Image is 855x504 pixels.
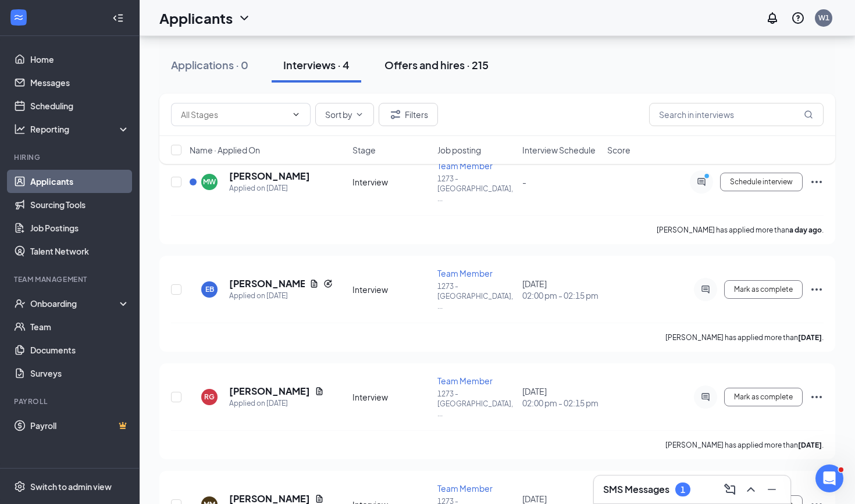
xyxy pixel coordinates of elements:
[437,281,515,311] p: 1273 - [GEOGRAPHIC_DATA], ...
[818,13,829,23] div: W1
[203,177,216,187] div: MW
[603,483,669,496] h3: SMS Messages
[810,175,824,189] svg: Ellipses
[30,298,120,309] div: Onboarding
[810,283,824,296] svg: Ellipses
[522,289,600,301] span: 02:00 pm - 02:15 pm
[804,110,813,119] svg: MagnifyingGlass
[30,216,130,240] a: Job Postings
[283,58,350,72] div: Interviews · 4
[437,268,493,278] span: Team Member
[437,174,515,203] p: 1273 - [GEOGRAPHIC_DATA], ...
[789,226,822,234] b: a day ago
[723,482,737,496] svg: ComposeMessage
[14,481,26,492] svg: Settings
[229,170,310,183] h5: [PERSON_NAME]
[763,480,781,499] button: Minimize
[437,389,515,419] p: 1273 - [GEOGRAPHIC_DATA], ...
[607,144,630,156] span: Score
[190,144,260,156] span: Name · Applied On
[744,482,758,496] svg: ChevronUp
[657,225,824,235] p: [PERSON_NAME] has applied more than .
[30,414,130,437] a: PayrollCrown
[229,183,310,194] div: Applied on [DATE]
[30,240,130,263] a: Talent Network
[701,173,715,182] svg: PrimaryDot
[229,385,310,398] h5: [PERSON_NAME]
[815,464,843,492] iframe: Intercom live chat
[30,362,130,385] a: Surveys
[720,173,803,191] button: Schedule interview
[205,284,214,294] div: EB
[798,333,822,342] b: [DATE]
[30,315,130,338] a: Team
[14,152,127,162] div: Hiring
[522,278,600,301] div: [DATE]
[810,390,824,404] svg: Ellipses
[14,123,26,135] svg: Analysis
[352,391,430,403] div: Interview
[730,178,793,186] span: Schedule interview
[204,392,215,402] div: RG
[352,284,430,295] div: Interview
[765,482,779,496] svg: Minimize
[355,110,364,119] svg: ChevronDown
[734,393,793,401] span: Mark as complete
[325,110,352,119] span: Sort by
[14,274,127,284] div: Team Management
[437,376,493,386] span: Team Member
[522,177,526,187] span: -
[112,12,124,24] svg: Collapse
[30,481,112,492] div: Switch to admin view
[522,144,596,156] span: Interview Schedule
[291,110,301,119] svg: ChevronDown
[237,11,251,25] svg: ChevronDown
[229,277,305,290] h5: [PERSON_NAME]
[315,494,324,503] svg: Document
[171,58,248,72] div: Applications · 0
[181,108,287,121] input: All Stages
[159,8,233,28] h1: Applicants
[721,480,739,499] button: ComposeMessage
[742,480,760,499] button: ChevronUp
[798,441,822,449] b: [DATE]
[791,11,805,25] svg: QuestionInfo
[14,396,127,406] div: Payroll
[30,48,130,71] a: Home
[30,338,130,362] a: Documents
[389,108,402,121] svg: Filter
[30,71,130,94] a: Messages
[665,333,824,342] p: [PERSON_NAME] has applied more than .
[229,398,324,409] div: Applied on [DATE]
[309,279,319,288] svg: Document
[724,280,803,299] button: Mark as complete
[765,11,779,25] svg: Notifications
[30,94,130,117] a: Scheduling
[30,123,130,135] div: Reporting
[437,144,481,156] span: Job posting
[13,12,24,23] svg: WorkstreamLogo
[229,290,333,302] div: Applied on [DATE]
[665,440,824,450] p: [PERSON_NAME] has applied more than .
[699,285,712,294] svg: ActiveChat
[30,193,130,216] a: Sourcing Tools
[352,144,376,156] span: Stage
[14,298,26,309] svg: UserCheck
[384,58,489,72] div: Offers and hires · 215
[315,103,374,126] button: Sort byChevronDown
[437,483,493,494] span: Team Member
[379,103,438,126] button: Filter Filters
[522,397,600,409] span: 02:00 pm - 02:15 pm
[315,387,324,396] svg: Document
[30,170,130,193] a: Applicants
[734,285,793,294] span: Mark as complete
[352,176,430,188] div: Interview
[522,385,600,409] div: [DATE]
[649,103,824,126] input: Search in interviews
[694,177,708,187] svg: ActiveChat
[681,485,685,495] div: 1
[323,279,333,288] svg: Reapply
[724,388,803,406] button: Mark as complete
[699,392,712,402] svg: ActiveChat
